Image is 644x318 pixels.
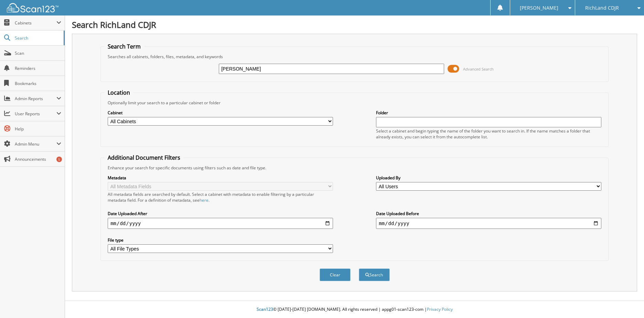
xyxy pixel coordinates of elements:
[15,35,60,41] span: Search
[104,54,605,60] div: Searches all cabinets, folders, files, metadata, and keywords
[610,285,644,318] iframe: Chat Widget
[104,100,605,106] div: Optionally limit your search to a particular cabinet or folder
[108,175,333,181] label: Metadata
[15,65,61,71] span: Reminders
[15,20,56,26] span: Cabinets
[200,197,208,203] a: here
[15,156,61,162] span: Announcements
[376,175,601,181] label: Uploaded By
[15,126,61,132] span: Help
[108,211,333,216] label: Date Uploaded After
[108,218,333,229] input: start
[320,268,351,281] button: Clear
[65,301,644,318] div: © [DATE]-[DATE] [DOMAIN_NAME]. All rights reserved | appg01-scan123-com |
[376,110,601,116] label: Folder
[257,306,273,312] span: Scan123
[104,43,144,50] legend: Search Term
[56,157,62,162] div: 5
[104,89,133,96] legend: Location
[520,6,558,10] span: [PERSON_NAME]
[427,306,453,312] a: Privacy Policy
[376,218,601,229] input: end
[15,50,61,56] span: Scan
[376,211,601,216] label: Date Uploaded Before
[108,237,333,243] label: File type
[359,268,390,281] button: Search
[72,19,637,30] h1: Search RichLand CDJR
[108,110,333,116] label: Cabinet
[108,191,333,203] div: All metadata fields are searched by default. Select a cabinet with metadata to enable filtering b...
[104,154,184,161] legend: Additional Document Filters
[463,66,494,72] span: Advanced Search
[585,6,619,10] span: RichLand CDJR
[15,141,56,147] span: Admin Menu
[7,3,58,12] img: scan123-logo-white.svg
[15,111,56,117] span: User Reports
[15,96,56,102] span: Admin Reports
[15,81,61,86] span: Bookmarks
[104,165,605,171] div: Enhance your search for specific documents using filters such as date and file type.
[376,128,601,140] div: Select a cabinet and begin typing the name of the folder you want to search in. If the name match...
